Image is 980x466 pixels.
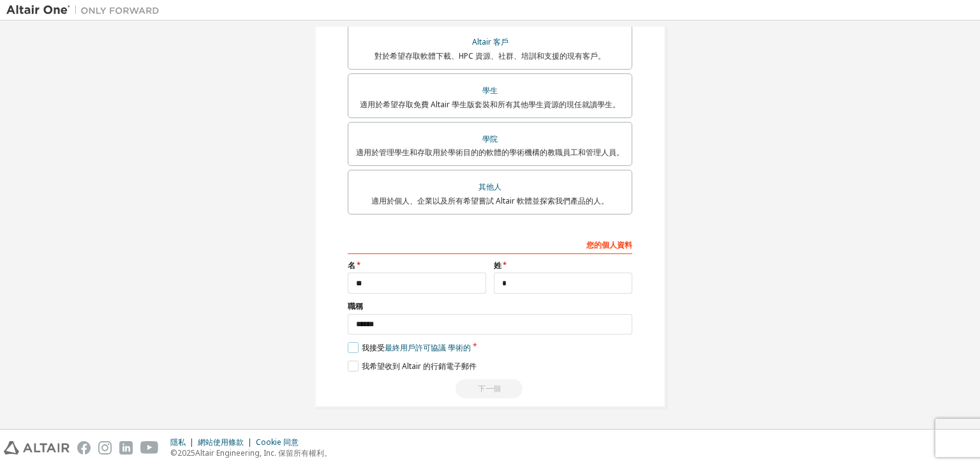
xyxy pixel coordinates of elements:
[448,342,471,353] font: 學術的
[586,239,632,250] font: 您的個人資料
[362,342,385,353] font: 我接受
[140,441,159,455] img: youtube.svg
[198,437,244,447] font: 網站使用條款
[494,260,501,271] font: 姓
[4,441,70,455] img: altair_logo.svg
[256,437,299,447] font: Cookie 同意
[6,4,166,17] img: 牽牛星一號
[385,342,446,353] font: 最終用戶許可協議
[348,379,632,398] div: Read and acccept EULA to continue
[348,260,355,271] font: 名
[98,441,112,455] img: instagram.svg
[119,441,133,455] img: linkedin.svg
[356,147,624,158] font: 適用於管理學生和存取用於學術目的的軟體的學術機構的教職員工和管理人員。
[482,133,498,144] font: 學院
[77,441,91,455] img: facebook.svg
[177,447,195,458] font: 2025
[362,361,477,372] font: 我希望收到 Altair 的行銷電子郵件
[371,195,609,206] font: 適用於個人、企業以及所有希望嘗試 Altair 軟體並探索我們產品的人。
[479,181,501,192] font: 其他人
[472,36,509,47] font: Altair 客戶
[170,447,177,458] font: ©
[360,99,620,110] font: 適用於希望存取免費 Altair 學生版套裝和所有其他學生資源的現任就讀學生。
[482,85,498,96] font: 學生
[348,301,363,312] font: 職稱
[195,447,332,458] font: Altair Engineering, Inc. 保留所有權利。
[375,50,605,61] font: 對於希望存取軟體下載、HPC 資源、社群、培訓和支援的現有客戶。
[170,437,186,447] font: 隱私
